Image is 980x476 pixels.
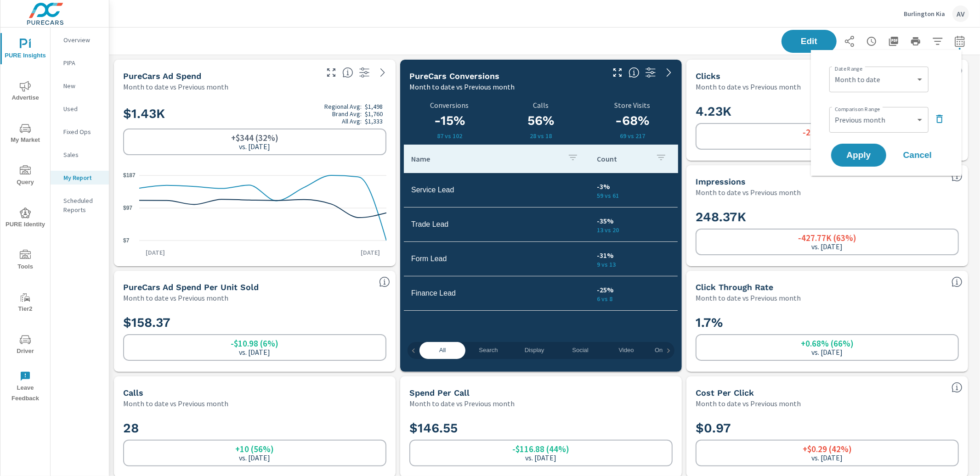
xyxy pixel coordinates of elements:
div: Sales [51,148,109,162]
h2: $158.37 [123,314,386,330]
span: Cancel [899,151,936,159]
a: See more details in report [375,65,390,80]
p: vs. [DATE] [239,454,271,462]
span: PURE Identity [3,207,47,230]
h5: PureCars Ad Spend Per Unit Sold [123,282,259,292]
span: Display [517,345,552,356]
p: $1,498 [365,103,383,110]
td: Finance Lead [404,282,589,305]
p: 6 vs 8 [597,295,670,302]
h2: $1.43K [123,103,386,125]
p: vs. [DATE] [812,348,843,356]
h5: Clicks [696,71,720,81]
button: Make Fullscreen [324,65,339,80]
p: All Avg: [342,118,362,125]
p: Month to date vs Previous month [123,292,228,303]
p: Scheduled Reports [63,196,102,214]
div: PIPA [51,56,109,70]
span: Video [609,345,644,356]
p: [DATE] [354,248,386,257]
td: Service Lead [404,179,589,202]
p: 69 vs 217 [587,132,678,140]
p: PIPA [63,58,102,67]
h6: -2.69K (39%) [803,128,852,137]
span: Understand conversion over the selected time range. [629,67,640,78]
button: Edit [782,30,837,53]
h2: 28 [123,420,386,436]
p: Calls [501,101,581,109]
p: Name [411,154,560,163]
h3: -68% [587,113,678,129]
h6: -$116.88 (44%) [513,444,570,454]
p: 13 vs 20 [597,226,670,234]
span: My Market [3,123,47,146]
span: Average cost of each click. The calculation for this metric is: "Spend/Clicks". For example, if y... [952,382,963,393]
p: vs. [DATE] [812,242,843,251]
h6: -427.77K (63%) [798,233,856,242]
button: Select Date Range [951,32,969,50]
p: 28 vs 18 [501,132,581,140]
h6: -$10.98 (6%) [231,339,279,348]
button: Cancel [890,144,945,167]
p: Overview [63,35,102,45]
h2: $146.55 [409,420,673,436]
span: Driver [3,334,47,357]
p: Month to date vs Previous month [409,398,515,409]
span: The number of times an ad was shown on your behalf. [Source: This data is provided by the adverti... [952,171,963,182]
p: vs. [DATE] [239,348,271,356]
span: Average cost of advertising per each vehicle sold at the dealer over the selected date range. The... [379,276,390,287]
span: Total cost of media for all PureCars channels for the selected dealership group over the selected... [342,67,353,78]
h6: +0.68% (66%) [801,339,854,348]
h2: 248.37K [696,209,959,225]
div: Overview [51,33,109,47]
p: Month to date vs Previous month [696,292,801,303]
span: Percentage of users who viewed your campaigns who clicked through to your website. For example, i... [952,276,963,287]
p: $1,760 [365,110,383,118]
p: Month to date vs Previous month [123,398,228,409]
td: Trade Lead [404,213,589,236]
p: $1,333 [365,118,383,125]
p: vs. [DATE] [526,454,557,462]
h2: 1.7% [696,314,959,330]
h5: PureCars Conversions [409,71,499,81]
text: $187 [123,172,136,179]
button: Make Fullscreen [610,65,625,80]
p: Count [597,154,648,163]
p: vs. [DATE] [812,454,843,462]
button: Apply [831,144,886,167]
span: All [425,345,460,356]
p: Burlington Kia [904,10,945,18]
p: Month to date vs Previous month [409,81,515,92]
a: See more details in report [662,65,676,80]
div: nav menu [0,28,50,408]
span: Tools [3,250,47,272]
h6: +10 (56%) [236,444,274,454]
p: Month to date vs Previous month [696,398,801,409]
h5: PureCars Ad Spend [123,71,201,81]
span: Query [3,165,47,188]
p: Month to date vs Previous month [123,81,228,92]
span: Leave Feedback [3,371,47,404]
p: -31% [597,250,670,261]
p: Fixed Ops [63,127,102,136]
p: -35% [597,215,670,226]
text: $7 [123,237,130,243]
p: Used [63,104,102,113]
p: Conversions [409,101,490,109]
h2: 4.23K [696,103,959,119]
h5: Impressions [696,177,746,186]
span: PURE Insights [3,39,47,61]
div: Used [51,102,109,116]
p: 87 vs 102 [409,132,490,140]
p: 59 vs 61 [597,192,670,199]
div: My Report [51,171,109,185]
h6: +$0.29 (42%) [803,444,852,454]
p: Store Visits [587,101,678,109]
div: Fixed Ops [51,125,109,139]
h2: $0.97 [696,420,959,436]
h5: Spend Per Call [409,388,470,398]
p: 9 vs 13 [597,261,670,268]
p: -3% [597,181,670,192]
p: Regional Avg: [324,103,362,110]
h3: -15% [409,113,490,129]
